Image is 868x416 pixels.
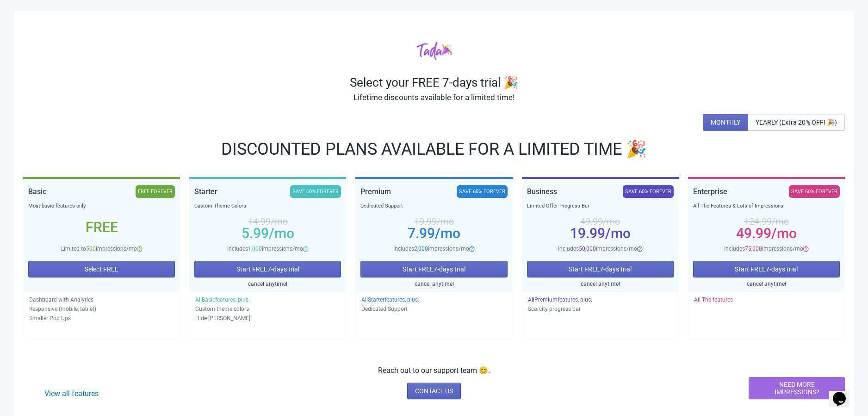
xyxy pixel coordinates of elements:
span: CONTACT US [415,387,453,395]
span: /mo [771,225,797,241]
p: Responsive (mobile, tablet) [29,304,174,314]
span: NEED MORE IMPRESSIONS? [756,381,837,396]
span: 1,000 [248,246,262,252]
div: All The Features & Lots of Impressions [693,202,840,211]
div: Free [28,224,175,231]
span: Includes impressions/mo [724,246,803,252]
span: All Starter features, plus: [361,296,419,303]
div: SAVE 60% FOREVER [623,185,674,198]
a: View all features [44,389,99,398]
span: Start FREE 7 -days trial [569,265,632,273]
div: SAVE 60% FOREVER [457,185,508,198]
div: 49.99 [693,230,840,237]
div: cancel anytime! [527,279,674,289]
div: cancel anytime! [360,279,507,289]
button: NEED MORE IMPRESSIONS? [749,377,845,399]
span: Start FREE 7 -days trial [236,265,299,273]
div: DISCOUNTED PLANS AVAILABLE FOR A LIMITED TIME 🎉 [23,142,845,157]
button: MONTHLY [703,114,748,131]
button: YEARLY (Extra 20% OFF! 🎉) [748,114,845,131]
div: Custom Theme Colors [194,202,341,211]
div: Basic [28,185,46,198]
span: 50,000 [579,246,596,252]
button: Start FREE7-days trial [360,261,507,277]
div: 124.99 /mo [693,218,840,225]
div: 5.99 [194,230,341,237]
span: 2,000 [414,246,428,252]
div: cancel anytime! [693,279,840,289]
span: Start FREE 7 -days trial [735,265,798,273]
div: Premium [360,185,391,198]
div: Limited Offer Progress Bar [527,202,674,211]
button: Start FREE7-days trial [693,261,840,277]
iframe: chat widget [829,379,859,407]
div: cancel anytime! [194,279,341,289]
span: /mo [605,225,631,241]
p: Smaller Pop Ups [29,314,174,323]
span: 500 [86,246,96,252]
span: All The features [694,296,733,303]
div: Dedicated Support [360,202,507,211]
a: CONTACT US [407,383,461,399]
p: Hide [PERSON_NAME] [195,314,340,323]
span: Includes impressions/mo [227,246,303,252]
div: 49.99 /mo [527,218,674,225]
span: All Premium features, plus: [528,296,592,303]
div: 14.99 /mo [194,218,341,225]
p: Custom theme colors [195,304,340,314]
p: Scarcity progress bar [528,304,673,314]
div: Business [527,185,557,198]
div: FREE FOREVER [136,185,175,198]
span: Select FREE [85,265,118,273]
button: Start FREE7-days trial [527,261,674,277]
div: 19.99 /mo [360,218,507,225]
div: Most basic features only [28,202,175,211]
div: SAVE 60% FOREVER [789,185,840,198]
div: Enterprise [693,185,727,198]
span: /mo [269,225,294,241]
div: Select your FREE 7-days trial 🎉 [23,75,845,90]
span: /mo [435,225,460,241]
div: SAVE 60% FOREVER [290,185,341,198]
span: Includes impressions/mo [393,246,469,252]
img: tadacolor.png [416,41,452,60]
div: Starter [194,185,217,198]
div: 7.99 [360,230,507,237]
span: MONTHLY [711,119,740,126]
p: Dashboard with Analytics [29,295,174,304]
span: YEARLY (Extra 20% OFF! 🎉) [756,119,837,126]
div: Limited to impressions/mo [28,244,175,253]
button: Select FREE [28,261,175,277]
span: Start FREE 7 -days trial [403,265,465,273]
p: Reach out to our support team 😊. [378,365,490,376]
p: Dedicated Support [361,304,506,314]
span: All Basic features, plus: [195,296,250,303]
div: 19.99 [527,230,674,237]
button: Start FREE7-days trial [194,261,341,277]
span: Includes impressions/mo [558,246,637,252]
div: Lifetime discounts available for a limited time! [23,90,845,105]
span: 75,000 [745,246,762,252]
